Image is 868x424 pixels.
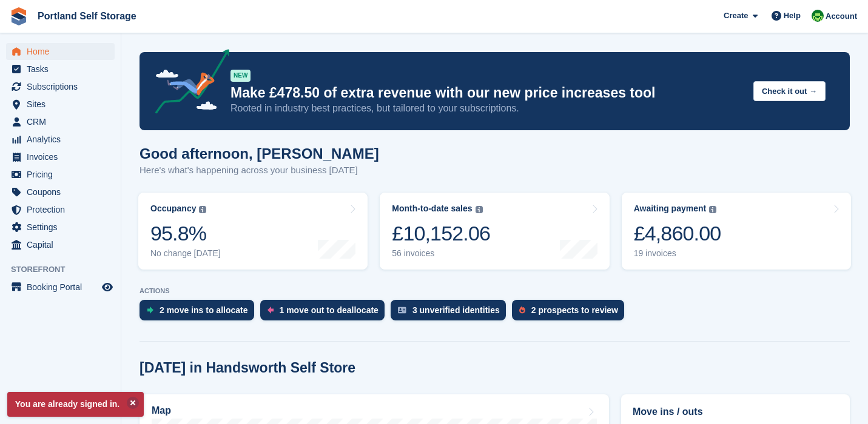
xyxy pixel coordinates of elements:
[140,360,355,376] h2: [DATE] in Handsworth Self Store
[27,61,99,78] span: Tasks
[150,248,221,259] div: No change [DATE]
[27,96,99,113] span: Sites
[709,206,716,213] img: icon-info-grey-7440780725fd019a000dd9b08b2336e03edf1995a4989e88bcd33f0948082b44.svg
[724,10,748,22] span: Create
[398,306,406,314] img: verify_identity-adf6edd0f0f0b5bbfe63781bf79b02c33cf7c696d77639b501bdc392416b5a36.svg
[826,10,857,22] span: Account
[412,305,500,315] div: 3 unverified identities
[230,102,744,115] p: Rooted in industry best practices, but tailored to your subscriptions.
[230,84,744,102] p: Make £478.50 of extra revenue with our new price increases tool
[27,279,99,296] span: Booking Portal
[27,184,99,200] span: Coupons
[145,49,230,118] img: price-adjustments-announcement-icon-8257ccfd72463d97f412b2fc003d46551f7dbcb40ab6d574587a9cd5c0d94...
[622,193,851,270] a: Awaiting payment £4,860.00 19 invoices
[634,204,707,214] div: Awaiting payment
[380,193,609,270] a: Month-to-date sales £10,152.06 56 invoices
[7,392,144,417] p: You are already signed in.
[6,78,115,95] a: menu
[6,184,115,200] a: menu
[138,193,368,270] a: Occupancy 95.8% No change [DATE]
[392,204,472,214] div: Month-to-date sales
[11,263,121,276] span: Storefront
[230,70,251,82] div: NEW
[6,113,115,130] a: menu
[6,148,115,165] a: menu
[27,148,99,165] span: Invoices
[140,164,379,177] p: Here's what's happening across your business [DATE]
[199,206,206,213] img: icon-info-grey-7440780725fd019a000dd9b08b2336e03edf1995a4989e88bcd33f0948082b44.svg
[267,306,274,314] img: move_outs_to_deallocate_icon-f764333ba52eb49d3ac5e1228854f67142a1ed5810a6f6cc68b1a99e826820c5.svg
[633,405,838,419] h2: Move ins / outs
[6,96,115,113] a: menu
[6,166,115,183] a: menu
[140,145,379,162] h1: Good afternoon, [PERSON_NAME]
[27,166,99,183] span: Pricing
[27,113,99,130] span: CRM
[6,219,115,236] a: menu
[392,248,490,259] div: 56 invoices
[512,300,630,326] a: 2 prospects to review
[147,306,153,314] img: move_ins_to_allocate_icon-fdf77a2bb77ea45bf5b3d319d69a93e2d87916cf1d5bf7949dd705db3b84f3ca.svg
[6,43,115,60] a: menu
[476,206,483,213] img: icon-info-grey-7440780725fd019a000dd9b08b2336e03edf1995a4989e88bcd33f0948082b44.svg
[27,236,99,253] span: Capital
[531,305,618,315] div: 2 prospects to review
[27,201,99,218] span: Protection
[812,10,824,22] img: Ryan Stevens
[392,221,490,246] div: £10,152.06
[6,131,115,148] a: menu
[10,7,28,25] img: stora-icon-8386f47178a22dfd0bd8f6a31ec36ba5ce8667c1dd55bd0f319d3a0aa187defe.svg
[27,131,99,148] span: Analytics
[140,287,850,295] p: ACTIONS
[634,248,721,259] div: 19 invoices
[152,405,171,416] h2: Map
[634,221,721,246] div: £4,860.00
[150,204,196,214] div: Occupancy
[753,81,826,101] button: Check it out →
[27,219,99,236] span: Settings
[260,300,391,326] a: 1 move out to deallocate
[6,61,115,78] a: menu
[519,306,525,314] img: prospect-51fa495bee0391a8d652442698ab0144808aea92771e9ea1ae160a38d050c398.svg
[27,43,99,60] span: Home
[6,201,115,218] a: menu
[140,300,260,326] a: 2 move ins to allocate
[27,78,99,95] span: Subscriptions
[33,6,141,26] a: Portland Self Storage
[784,10,801,22] span: Help
[100,280,115,294] a: Preview store
[150,221,221,246] div: 95.8%
[6,236,115,253] a: menu
[160,305,248,315] div: 2 move ins to allocate
[6,279,115,296] a: menu
[280,305,378,315] div: 1 move out to deallocate
[391,300,512,326] a: 3 unverified identities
